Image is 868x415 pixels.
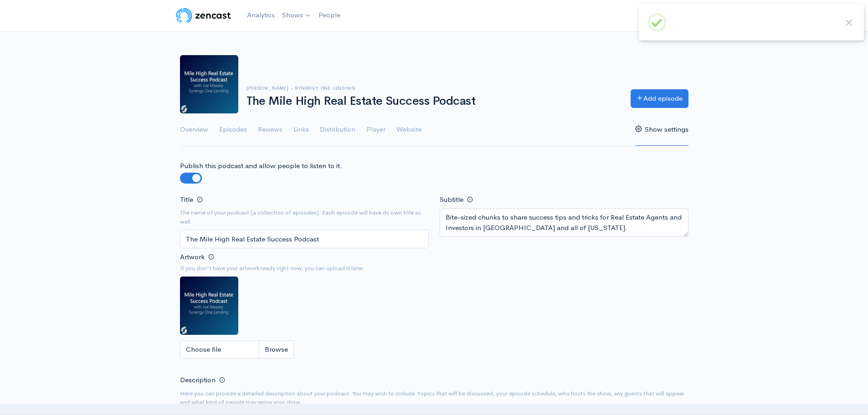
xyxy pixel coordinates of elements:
textarea: Bite-sized chunks to share success tips and tricks for Real Estate Agents and Investors in [GEOGR... [440,208,688,237]
small: If you don't have your artwork ready right now, you can upload it later. [180,264,429,273]
a: Reviews [258,113,282,146]
h6: [PERSON_NAME] - Synergy One Lending [247,86,620,91]
label: Publish this podcast and allow people to listen to it. [180,161,342,171]
h1: The Mile High Real Estate Success Podcast [247,95,620,108]
a: Add episode [631,89,688,108]
label: Subtitle [440,195,463,205]
a: Links [293,113,309,146]
label: Description [180,375,216,385]
small: Here you can provide a detailed description about your podcast. You may wish to include: topics t... [180,389,688,407]
a: People [315,5,344,25]
a: Help [635,6,668,26]
img: ZenCast Logo [175,6,232,25]
label: Artwork [180,252,205,262]
a: Overview [180,113,208,146]
input: Turtle Tales [180,230,429,248]
a: Analytics [243,5,278,25]
a: Distribution [320,113,355,146]
a: Website [396,113,421,146]
a: Player [366,113,385,146]
label: Title [180,195,193,205]
button: Close this dialog [843,17,855,29]
a: Show settings [635,113,688,146]
small: The name of your podcast (a collection of episodes). Each episode will have its own title as well. [180,208,429,226]
a: Episodes [219,113,247,146]
a: Shows [278,5,315,26]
